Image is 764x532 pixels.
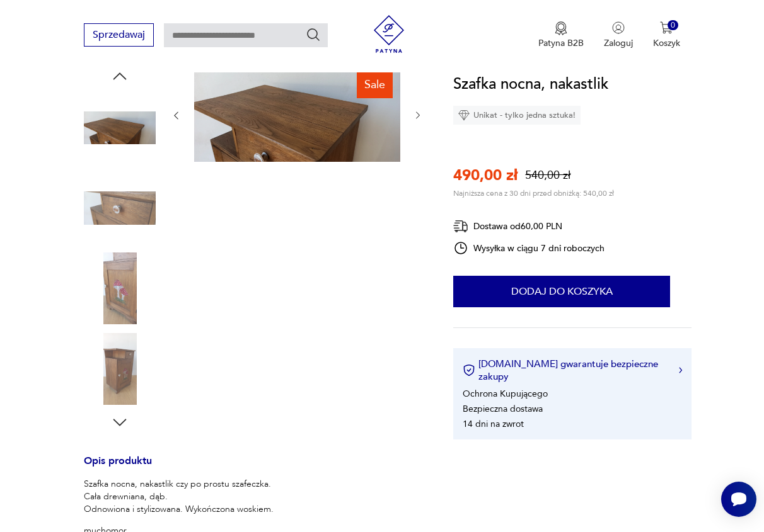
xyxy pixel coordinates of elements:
[660,21,673,34] img: Ikona koszyka
[538,21,584,49] a: Ikona medaluPatyna B2B
[453,276,670,307] button: Dodaj do koszyka
[357,72,393,98] div: Sale
[604,37,633,49] p: Zaloguj
[84,457,423,478] h3: Opis produktu
[453,188,614,198] p: Najniższa cena z 30 dni przed obniżką: 540,00 zł
[453,241,605,256] div: Wysyłka w ciągu 7 dni roboczych
[463,364,475,376] img: Ikona certyfikatu
[463,358,682,383] button: [DOMAIN_NAME] gwarantuje bezpieczne zakupy
[84,252,156,324] img: Zdjęcie produktu Szafka nocna, nakastlik
[668,20,678,31] div: 0
[679,367,683,373] img: Ikona strzałki w prawo
[84,333,156,405] img: Zdjęcie produktu Szafka nocna, nakastlik
[555,21,567,35] img: Ikona medalu
[612,21,625,34] img: Ikonka użytkownika
[84,173,156,244] img: Zdjęcie produktu Szafka nocna, nakastlik
[653,37,680,49] p: Koszyk
[453,218,605,234] div: Dostawa od 60,00 PLN
[194,67,400,162] img: Zdjęcie produktu Szafka nocna, nakastlik
[463,418,524,430] li: 14 dni na zwrot
[84,31,154,40] a: Sprzedawaj
[721,482,756,517] iframe: Smartsupp widget button
[604,21,633,49] button: Zaloguj
[538,37,584,49] p: Patyna B2B
[453,218,468,234] img: Ikona dostawy
[463,403,543,415] li: Bezpieczna dostawa
[84,23,154,47] button: Sprzedawaj
[463,388,548,400] li: Ochrona Kupującego
[458,110,470,121] img: Ikona diamentu
[538,21,584,49] button: Patyna B2B
[84,92,156,164] img: Zdjęcie produktu Szafka nocna, nakastlik
[453,72,608,96] h1: Szafka nocna, nakastlik
[370,15,408,53] img: Patyna - sklep z meblami i dekoracjami vintage
[306,27,321,42] button: Szukaj
[653,21,680,49] button: 0Koszyk
[453,165,518,186] p: 490,00 zł
[525,167,570,183] p: 540,00 zł
[84,478,274,516] p: Szafka nocna, nakastlik czy po prostu szafeczka. Cała drewniana, dąb. Odnowiona i stylizowana. Wy...
[453,106,581,125] div: Unikat - tylko jedna sztuka!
